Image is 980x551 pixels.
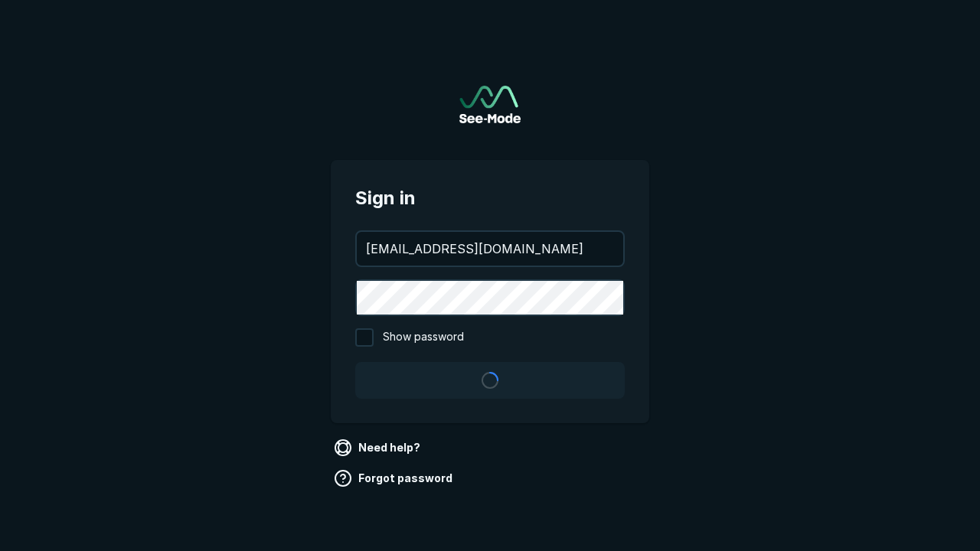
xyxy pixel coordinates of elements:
img: See-Mode Logo [459,86,521,123]
a: Go to sign in [459,86,521,123]
input: your@email.com [357,232,623,266]
a: Need help? [331,435,426,460]
a: Forgot password [331,466,459,491]
span: Show password [383,328,464,347]
span: Sign in [355,184,625,212]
